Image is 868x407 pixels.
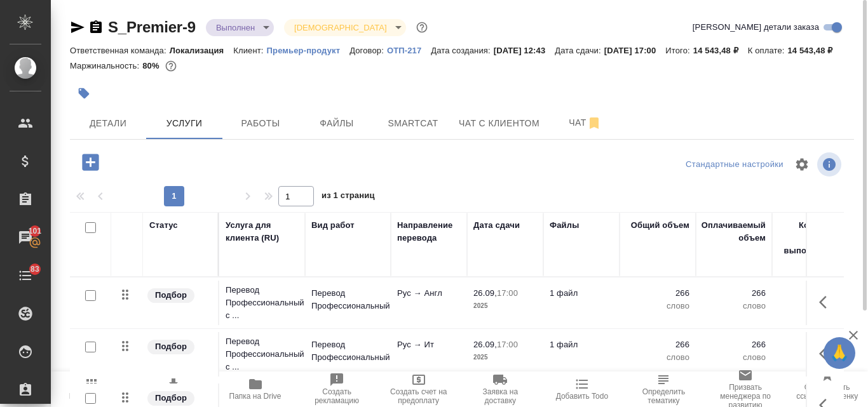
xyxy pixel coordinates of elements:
[163,58,179,74] button: 1444.64 RUB; 11.02 USD;
[473,351,537,364] p: 2025
[682,155,787,175] div: split button
[459,371,541,407] button: Заявка на доставку
[431,46,493,55] p: Дата создания:
[70,20,85,35] button: Скопировать ссылку для ЯМессенджера
[702,338,766,351] p: 266
[626,351,689,364] p: слово
[108,18,196,36] a: S_Premier-9
[154,116,215,131] span: Услуги
[631,219,689,232] div: Общий объем
[778,300,842,312] p: слово
[467,387,534,405] span: Заявка на доставку
[494,46,555,55] p: [DATE] 12:43
[397,219,461,244] div: Направление перевода
[778,219,842,270] div: Кол-во ед. изм., выполняемое в час
[786,371,868,407] button: Скопировать ссылку на оценку заказа
[155,392,187,404] p: Подбор
[550,287,613,300] p: 1 файл
[155,289,187,302] p: Подбор
[306,116,367,131] span: Файлы
[788,46,843,55] p: 14 543,48 ₽
[212,22,259,33] button: Выполнен
[473,340,497,349] p: 26.09,
[385,387,452,405] span: Создать счет на предоплату
[555,115,616,131] span: Чат
[626,287,689,300] p: 266
[702,287,766,300] p: 266
[311,338,384,364] p: Перевод Профессиональный
[702,300,766,312] p: слово
[702,219,766,244] div: Оплачиваемый объем
[311,219,355,232] div: Вид работ
[3,222,48,253] a: 101
[70,46,170,55] p: Ответственная команда:
[829,340,850,366] span: 🙏
[817,152,844,177] span: Посмотреть информацию
[267,44,350,55] a: Премьер-продукт
[214,371,296,407] button: Папка на Drive
[705,371,787,407] button: Призвать менеджера по развитию
[693,46,748,55] p: 14 543,48 ₽
[555,46,604,55] p: Дата сдачи:
[556,392,608,401] span: Добавить Todo
[387,44,431,55] a: ОТП-217
[497,288,518,298] p: 17:00
[226,219,299,244] div: Услуга для клиента (RU)
[626,300,689,312] p: слово
[587,116,602,131] svg: Отписаться
[267,46,350,55] p: Премьер-продукт
[349,46,387,55] p: Договор:
[311,287,384,312] p: Перевод Профессиональный
[226,335,299,373] p: Перевод Профессиональный с ...
[702,351,766,364] p: слово
[290,22,390,33] button: [DEMOGRAPHIC_DATA]
[322,188,375,206] span: из 1 страниц
[206,19,274,36] div: Выполнен
[233,46,266,55] p: Клиент:
[70,61,142,70] p: Маржинальность:
[304,387,370,405] span: Создать рекламацию
[3,260,48,291] a: 83
[397,338,461,351] p: Рус → Ит
[149,219,178,232] div: Статус
[626,338,689,351] p: 266
[226,284,299,322] p: Перевод Профессиональный с ...
[550,338,613,351] p: 1 файл
[459,116,539,131] span: Чат с клиентом
[51,371,133,407] button: Пересчитать
[387,46,431,55] p: ОТП-217
[155,340,187,353] p: Подбор
[21,225,50,237] span: 101
[170,46,234,55] p: Локализация
[229,392,281,401] span: Папка на Drive
[397,287,461,300] p: Рус → Англ
[497,340,518,349] p: 17:00
[811,287,842,317] button: Показать кнопки
[69,392,114,401] span: Пересчитать
[230,116,291,131] span: Работы
[23,263,47,276] span: 83
[623,371,705,407] button: Определить тематику
[473,300,537,312] p: 2025
[630,387,697,405] span: Определить тематику
[142,61,162,70] p: 80%
[473,219,520,232] div: Дата сдачи
[778,351,842,364] p: слово
[693,21,819,34] span: [PERSON_NAME] детали заказа
[604,46,666,55] p: [DATE] 17:00
[473,288,497,298] p: 26.09,
[778,287,842,300] p: 250
[550,219,579,232] div: Файлы
[70,79,98,107] button: Добавить тэг
[778,338,842,351] p: 250
[88,20,104,35] button: Скопировать ссылку
[665,46,693,55] p: Итого:
[811,338,842,369] button: Показать кнопки
[284,19,405,36] div: Выполнен
[787,149,817,180] span: Настроить таблицу
[377,371,459,407] button: Создать счет на предоплату
[78,116,139,131] span: Детали
[824,337,855,369] button: 🙏
[748,46,788,55] p: К оплате:
[541,371,623,407] button: Добавить Todo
